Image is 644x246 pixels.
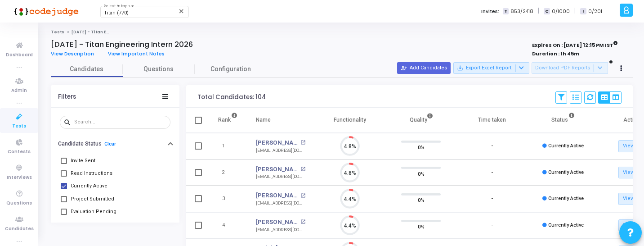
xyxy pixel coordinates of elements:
[11,87,27,95] span: Admin
[532,39,618,49] strong: Expires On : [DATE] 12:15 PM IST
[72,29,158,35] span: [DATE] - Titan Engineering Intern 2026
[71,181,107,191] span: Currently Active
[108,50,165,57] span: View Important Notes
[385,108,456,133] th: Quality
[510,8,533,15] span: 853/2418
[256,147,305,154] div: [EMAIL_ADDRESS][DOMAIN_NAME]
[256,227,305,233] div: [EMAIL_ADDRESS][DOMAIN_NAME]
[256,138,298,147] a: [PERSON_NAME]
[209,108,247,133] th: Rank
[418,143,425,152] span: 0%
[8,148,31,156] span: Contests
[574,6,576,16] span: |
[209,212,247,239] td: 4
[51,40,193,49] h4: [DATE] - Titan Engineering Intern 2026
[300,167,305,172] mat-icon: open_in_new
[104,10,129,16] span: Titan (770)
[51,29,633,35] nav: breadcrumb
[300,140,305,145] mat-icon: open_in_new
[71,155,95,166] span: Invite Sent
[6,51,33,59] span: Dashboard
[256,218,298,227] a: [PERSON_NAME]
[548,169,584,175] span: Currently Active
[397,62,451,74] button: Add Candidates
[58,141,102,147] h6: Candidate Status
[491,169,493,177] div: -
[5,225,34,233] span: Candidates
[532,50,579,57] strong: Duration : 1h 45m
[51,137,179,151] button: Candidate StatusClear
[58,93,76,100] div: Filters
[548,196,584,201] span: Currently Active
[63,118,74,126] mat-icon: search
[538,6,539,16] span: |
[197,94,266,101] div: Total Candidates: 104
[71,194,114,205] span: Project Submitted
[300,193,305,198] mat-icon: open_in_new
[6,200,32,207] span: Questions
[51,50,94,57] span: View Description
[71,168,112,179] span: Read Instructions
[544,8,550,15] span: C
[51,51,101,57] a: View Description
[12,123,26,130] span: Tests
[256,173,305,180] div: [EMAIL_ADDRESS][DOMAIN_NAME]
[548,222,584,228] span: Currently Active
[51,64,123,74] span: Candidates
[256,115,271,125] div: Name
[491,195,493,203] div: -
[71,206,116,217] span: Evaluation Pending
[453,62,529,74] button: Export Excel Report
[528,108,599,133] th: Status
[300,219,305,224] mat-icon: open_in_new
[503,8,509,15] span: T
[209,133,247,159] td: 1
[588,8,602,15] span: 0/201
[418,169,425,178] span: 0%
[256,191,298,200] a: [PERSON_NAME]
[210,64,251,74] span: Configuration
[104,141,116,147] a: Clear
[256,200,305,207] div: [EMAIL_ADDRESS][DOMAIN_NAME]
[418,222,425,231] span: 0%
[209,159,247,186] td: 2
[51,29,64,35] a: Tests
[491,142,493,150] div: -
[478,115,506,125] div: Time taken
[580,8,586,15] span: I
[418,196,425,205] span: 0%
[532,62,608,74] button: Download PDF Reports
[314,108,385,133] th: Functionality
[74,119,167,125] input: Search...
[401,65,407,71] mat-icon: person_add_alt
[457,65,463,71] mat-icon: save_alt
[598,91,622,104] div: View Options
[209,186,247,212] td: 3
[548,143,584,149] span: Currently Active
[178,8,185,15] mat-icon: Clear
[491,222,493,229] div: -
[552,8,570,15] span: 0/1000
[256,165,298,174] a: [PERSON_NAME] [PERSON_NAME]
[101,51,171,57] a: View Important Notes
[7,174,32,182] span: Interviews
[11,2,79,20] img: logo
[481,8,499,15] label: Invites:
[123,64,195,74] span: Questions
